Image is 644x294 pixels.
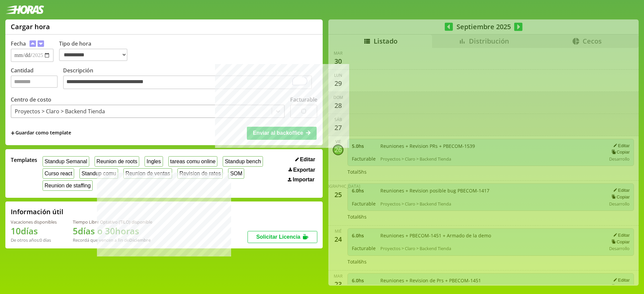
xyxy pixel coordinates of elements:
[293,167,315,173] span: Exportar
[95,156,139,167] button: Reunion de roots
[248,231,317,243] button: Solicitar Licencia
[123,168,172,179] button: Reunion de ventas
[11,219,57,225] div: Vacaciones disponibles
[177,168,223,179] button: Revision de rates
[11,237,57,243] div: De otros años: 0 días
[223,156,263,167] button: Standup bench
[286,167,317,173] button: Exportar
[59,49,127,61] select: Tipo de hora
[11,96,51,103] label: Centro de costo
[253,130,303,136] span: Enviar al backoffice
[43,180,93,191] button: Reunion de staffing
[11,67,63,91] label: Cantidad
[129,237,151,243] b: Diciembre
[73,225,152,237] h1: 5 días o 30 horas
[145,156,163,167] button: Ingles
[79,168,118,179] button: Standup comu
[11,129,71,137] span: +Guardar como template
[11,225,57,237] h1: 10 días
[11,207,63,216] h2: Información útil
[63,75,312,90] textarea: To enrich screen reader interactions, please activate Accessibility in Grammarly extension settings
[11,129,15,137] span: +
[11,156,37,164] span: Templates
[15,108,105,115] div: Proyectos > Claro > Backend Tienda
[293,156,317,163] button: Editar
[73,237,152,243] div: Recordá que vencen a fin de
[228,168,244,179] button: SOM
[5,5,44,14] img: logotipo
[168,156,218,167] button: tareas comu online
[43,156,89,167] button: Standup Semanal
[63,67,317,91] label: Descripción
[290,96,317,103] label: Facturable
[43,168,74,179] button: Curso react
[11,22,50,31] h1: Cargar hora
[300,157,315,163] span: Editar
[247,127,317,139] button: Enviar al backoffice
[73,219,152,225] div: Tiempo Libre Optativo (TiLO) disponible
[11,40,26,47] label: Fecha
[11,75,58,88] input: Cantidad
[293,177,315,183] span: Importar
[256,234,301,240] span: Solicitar Licencia
[59,40,133,62] label: Tipo de hora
